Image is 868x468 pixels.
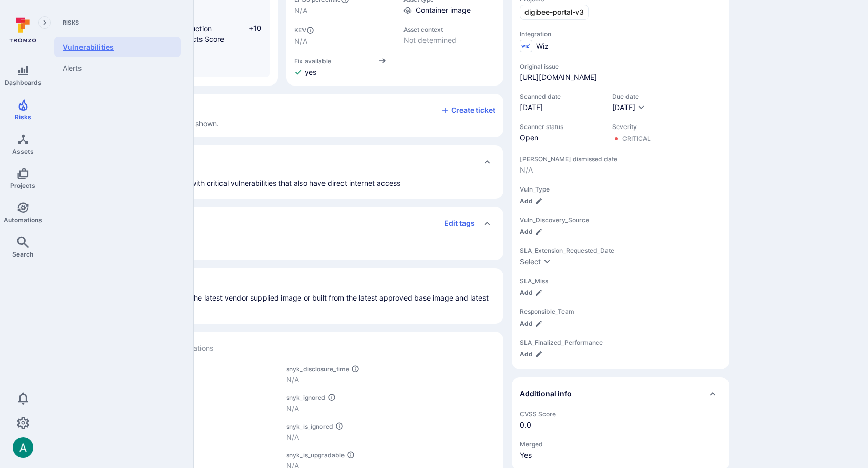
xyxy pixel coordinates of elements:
span: Scanner status [520,123,602,131]
span: Yes [520,450,721,460]
span: +10 [242,23,261,45]
a: Alerts [54,57,181,79]
span: SLA_Miss [520,277,721,285]
div: Due date field [612,93,645,113]
div: Collapse [512,377,729,410]
p: N/A [286,375,495,385]
div: Collapse tags [60,207,503,240]
span: Asset context [403,26,496,33]
span: Vuln_Type [520,185,721,193]
button: Add [520,197,543,205]
span: snyk_ignored [286,394,326,401]
span: Original issue [520,62,721,70]
span: [DATE] [520,102,602,113]
span: Not determined [403,35,496,46]
a: Vulnerabilities [54,37,181,57]
section: tickets card [60,94,503,137]
span: Merged [520,440,721,448]
button: Edit tags [436,215,475,231]
p: The container should be updated to the latest vendor supplied image or built from the latest appr... [69,293,495,313]
button: Select [520,257,551,267]
p: N/A [286,403,495,414]
button: [DATE] [612,102,645,113]
span: Projects [10,182,35,189]
span: Fix available [294,57,331,65]
div: Collapse [60,94,503,137]
span: KEV [294,26,387,34]
span: Severity [612,123,651,131]
span: 0.0 [520,420,721,430]
button: Create ticket [441,105,495,115]
span: Risks [15,113,31,121]
span: Open [520,133,602,143]
span: Select [520,257,541,266]
section: fix info card [60,268,503,324]
span: Due date [612,93,645,100]
span: Wiz [536,41,549,51]
span: Risks [54,18,181,27]
span: digibee-portal-v3 [524,7,584,17]
button: Add [520,289,543,296]
span: SLA_Finalized_Performance [520,338,721,346]
span: Scanned date [520,93,602,100]
span: snyk_is_upgradable [286,451,345,459]
span: Vuln_Discovery_Source [520,216,721,224]
p: N/A [286,432,495,442]
button: Expand navigation menu [38,16,51,29]
p: These issues are running containers with critical vulnerabilities that also have direct internet ... [69,178,495,188]
span: Automations [4,216,42,224]
span: Search [12,250,33,258]
span: Assets [12,147,34,155]
a: [URL][DOMAIN_NAME] [520,72,597,82]
button: Add [520,350,543,358]
span: Integration [520,30,721,38]
span: Container image [416,5,471,15]
a: digibee-portal-v3 [520,5,589,20]
button: Add [520,228,543,236]
span: snyk_disclosure_time [286,365,349,373]
span: CVSS Score [520,410,721,418]
span: N/A [294,36,387,47]
span: Production Projects Score [175,24,224,44]
img: ACg8ocLSa5mPYBaXNx3eFu_EmspyJX0laNWN7cXOFirfQ7srZveEpg=s96-c [13,437,33,458]
h2: Additional info [520,389,572,399]
span: snyk_is_ignored [286,422,333,430]
div: Arjan Dehar [13,437,33,458]
span: SLA_Extension_Requested_Date [520,247,721,254]
span: [PERSON_NAME] dismissed date [520,155,721,163]
i: Expand navigation menu [41,18,48,27]
span: Dashboards [5,79,42,87]
span: Responsible_Team [520,308,721,315]
span: N/A [294,6,387,16]
div: Critical [622,135,651,143]
span: [DATE] [612,103,635,112]
span: yes [305,67,316,77]
button: Add [520,320,543,327]
div: Collapse description [60,145,503,178]
span: N/A [520,165,721,175]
